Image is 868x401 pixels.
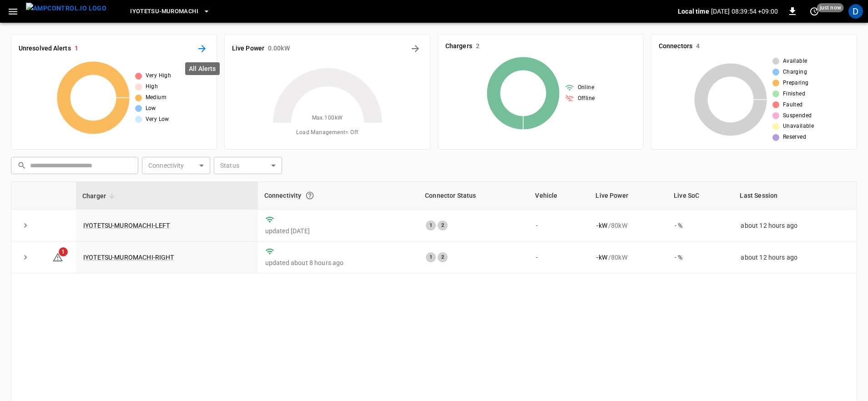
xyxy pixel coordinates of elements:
[438,221,448,231] div: 2
[667,241,733,273] td: - %
[783,68,807,77] span: Charging
[783,57,807,66] span: Available
[146,104,156,113] span: Low
[529,182,589,210] th: Vehicle
[312,114,343,123] span: Max. 100 kW
[596,221,607,230] p: - kW
[296,128,358,137] span: Load Management = Off
[596,253,660,262] div: / 80 kW
[268,44,290,54] h6: 0.00 kW
[130,6,198,17] span: Iyotetsu-Muromachi
[52,253,63,260] a: 1
[783,90,805,99] span: Finished
[426,252,436,262] div: 1
[146,115,169,124] span: Very Low
[445,41,472,51] h6: Chargers
[232,44,264,54] h6: Live Power
[696,41,700,51] h6: 4
[578,83,594,92] span: Online
[408,41,423,56] button: Energy Overview
[19,219,32,232] button: expand row
[783,100,803,110] span: Faulted
[26,3,106,14] img: ampcontrol.io logo
[589,182,667,210] th: Live Power
[783,79,809,88] span: Preparing
[19,44,71,54] h6: Unresolved Alerts
[733,182,857,210] th: Last Session
[596,221,660,230] div: / 80 kW
[667,210,733,241] td: - %
[733,210,857,241] td: about 12 hours ago
[59,247,68,256] span: 1
[75,44,78,54] h6: 1
[596,253,607,262] p: - kW
[817,3,844,12] span: just now
[265,258,411,267] p: updated about 8 hours ago
[711,7,778,16] p: [DATE] 08:39:54 +09:00
[185,62,220,75] div: All Alerts
[783,111,812,120] span: Suspended
[264,187,412,204] div: Connectivity
[195,41,209,56] button: All Alerts
[146,93,167,102] span: Medium
[476,41,479,51] h6: 2
[126,3,214,20] button: Iyotetsu-Muromachi
[146,82,158,91] span: High
[529,210,589,241] td: -
[783,133,806,142] span: Reserved
[438,252,448,262] div: 2
[83,254,174,261] a: IYOTETSU-MUROMACHI-RIGHT
[678,7,709,16] p: Local time
[19,251,32,264] button: expand row
[529,241,589,273] td: -
[659,41,692,51] h6: Connectors
[667,182,733,210] th: Live SoC
[302,187,318,204] button: Connection between the charger and our software.
[82,190,118,201] span: Charger
[419,182,529,210] th: Connector Status
[426,221,436,231] div: 1
[578,94,595,103] span: Offline
[783,122,814,131] span: Unavailable
[733,241,857,273] td: about 12 hours ago
[265,226,411,236] p: updated [DATE]
[146,71,172,80] span: Very High
[807,4,822,19] button: set refresh interval
[848,4,863,19] div: profile-icon
[83,222,170,229] a: IYOTETSU-MUROMACHI-LEFT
